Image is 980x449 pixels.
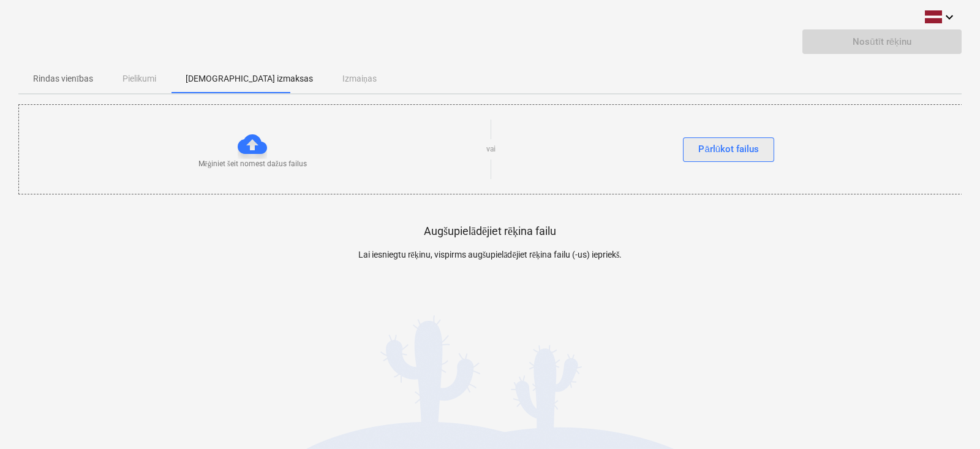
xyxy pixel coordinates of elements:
[698,141,759,157] div: Pārlūkot failus
[18,104,963,194] div: Mēģiniet šeit nomest dažus failusvaiPārlūkot failus
[186,72,313,85] p: [DEMOGRAPHIC_DATA] izmaksas
[198,159,307,169] p: Mēģiniet šeit nomest dažus failus
[683,137,774,162] button: Pārlūkot failus
[254,248,726,261] p: Lai iesniegtu rēķinu, vispirms augšupielādējiet rēķina failu (-us) iepriekš.
[424,224,556,239] p: Augšupielādējiet rēķina failu
[33,72,93,85] p: Rindas vienības
[942,10,957,25] i: keyboard_arrow_down
[486,144,496,155] p: vai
